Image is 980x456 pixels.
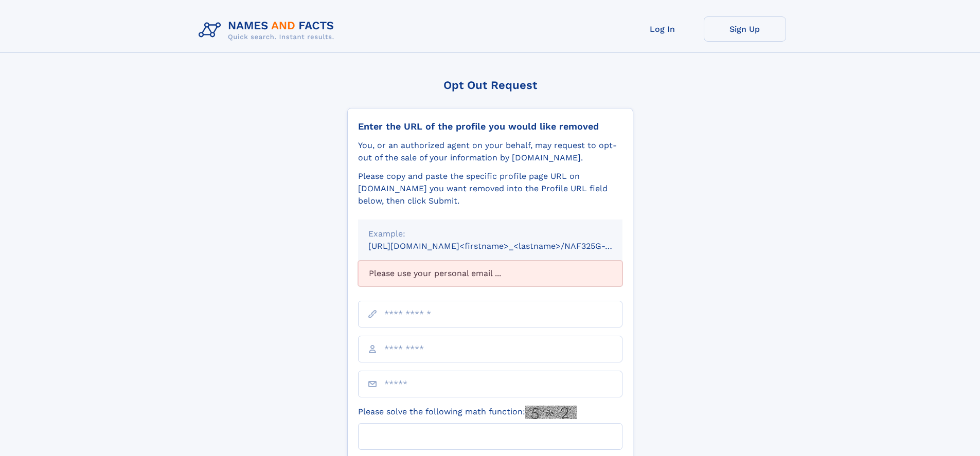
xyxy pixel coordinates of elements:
img: Logo Names and Facts [194,16,343,44]
div: Please use your personal email ... [358,261,622,286]
a: Sign Up [704,16,786,42]
small: [URL][DOMAIN_NAME]<firstname>_<lastname>/NAF325G-xxxxxxxx [368,241,642,251]
div: Please copy and paste the specific profile page URL on [DOMAIN_NAME] you want removed into the Pr... [358,170,622,207]
div: Example: [368,228,612,240]
div: Opt Out Request [347,79,633,92]
label: Please solve the following math function: [358,406,577,419]
a: Log In [621,16,704,42]
div: Enter the URL of the profile you would like removed [358,121,622,132]
div: You, or an authorized agent on your behalf, may request to opt-out of the sale of your informatio... [358,139,622,164]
